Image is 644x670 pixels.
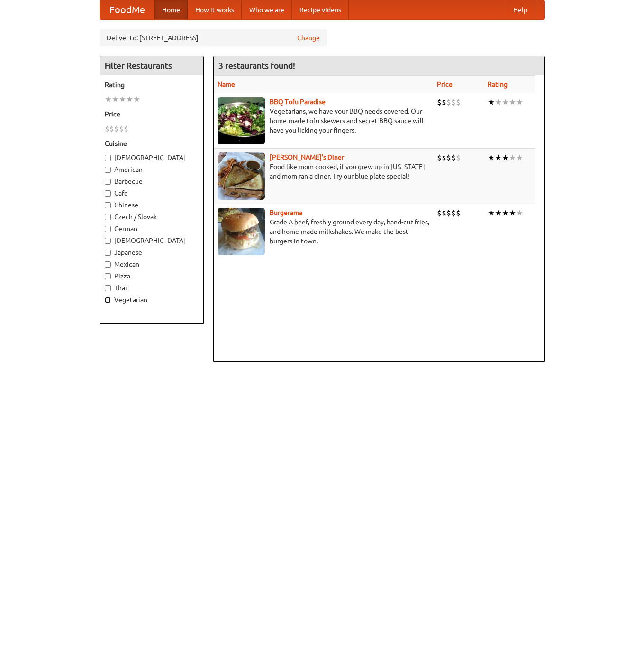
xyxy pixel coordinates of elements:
li: ★ [112,94,119,105]
label: Czech / Slovak [105,212,199,222]
img: tofuparadise.jpg [218,97,265,144]
p: Grade A beef, freshly ground every day, hand-cut fries, and home-made milkshakes. We make the bes... [218,217,429,246]
label: [DEMOGRAPHIC_DATA] [105,236,199,245]
label: Thai [105,283,199,293]
input: German [105,226,111,232]
li: ★ [495,152,502,163]
ng-pluralize: 3 restaurants found! [218,61,295,70]
a: Help [506,0,535,19]
li: $ [446,208,451,218]
input: Mexican [105,261,111,268]
label: German [105,224,199,233]
li: ★ [502,208,509,218]
li: $ [451,208,456,218]
li: $ [442,97,446,107]
input: Czech / Slovak [105,214,111,220]
li: ★ [516,208,523,218]
li: $ [114,124,119,134]
label: Pizza [105,271,199,281]
h4: Filter Restaurants [100,56,203,75]
li: $ [456,152,461,163]
input: American [105,167,111,173]
li: $ [437,208,442,218]
img: burgerama.jpg [218,208,265,255]
img: sallys.jpg [218,152,265,200]
li: $ [456,208,461,218]
a: Rating [488,80,508,88]
a: Who we are [242,0,292,19]
li: $ [451,152,456,163]
label: American [105,165,199,174]
li: ★ [509,152,516,163]
li: ★ [502,152,509,163]
a: Home [154,0,188,19]
label: Mexican [105,259,199,269]
li: $ [446,152,451,163]
input: [DEMOGRAPHIC_DATA] [105,238,111,244]
input: Japanese [105,250,111,256]
li: ★ [119,94,126,105]
li: ★ [509,97,516,107]
a: Change [297,33,320,43]
li: ★ [516,97,523,107]
a: BBQ Tofu Paradise [270,98,326,106]
li: $ [105,124,109,134]
input: Thai [105,285,111,291]
li: $ [124,124,128,134]
li: ★ [488,97,495,107]
li: ★ [105,94,112,105]
li: $ [451,97,456,107]
a: Price [437,80,453,88]
li: ★ [488,152,495,163]
li: ★ [502,97,509,107]
p: Food like mom cooked, if you grew up in [US_STATE] and mom ran a diner. Try our blue plate special! [218,162,429,181]
a: FoodMe [100,0,154,19]
input: Chinese [105,202,111,208]
li: ★ [509,208,516,218]
a: Burgerama [270,209,302,216]
li: $ [437,97,442,107]
label: Vegetarian [105,295,199,304]
input: [DEMOGRAPHIC_DATA] [105,155,111,161]
li: ★ [495,208,502,218]
li: $ [442,152,446,163]
li: $ [119,124,124,134]
label: Barbecue [105,177,199,186]
input: Barbecue [105,179,111,185]
a: Recipe videos [292,0,349,19]
input: Pizza [105,273,111,279]
li: $ [446,97,451,107]
li: $ [109,124,114,134]
li: ★ [126,94,133,105]
li: $ [442,208,446,218]
input: Vegetarian [105,297,111,303]
label: Chinese [105,200,199,210]
p: Vegetarians, we have your BBQ needs covered. Our home-made tofu skewers and secret BBQ sauce will... [218,107,429,135]
h5: Rating [105,80,199,89]
li: ★ [495,97,502,107]
label: Cafe [105,188,199,198]
li: ★ [516,152,523,163]
label: [DEMOGRAPHIC_DATA] [105,153,199,162]
label: Japanese [105,248,199,257]
li: ★ [488,208,495,218]
li: $ [456,97,461,107]
li: ★ [133,94,140,105]
h5: Cuisine [105,139,199,148]
a: How it works [188,0,242,19]
h5: Price [105,109,199,119]
a: [PERSON_NAME]'s Diner [270,153,344,161]
input: Cafe [105,190,111,197]
li: $ [437,152,442,163]
div: Deliver to: [STREET_ADDRESS] [100,29,327,46]
a: Name [218,80,235,88]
